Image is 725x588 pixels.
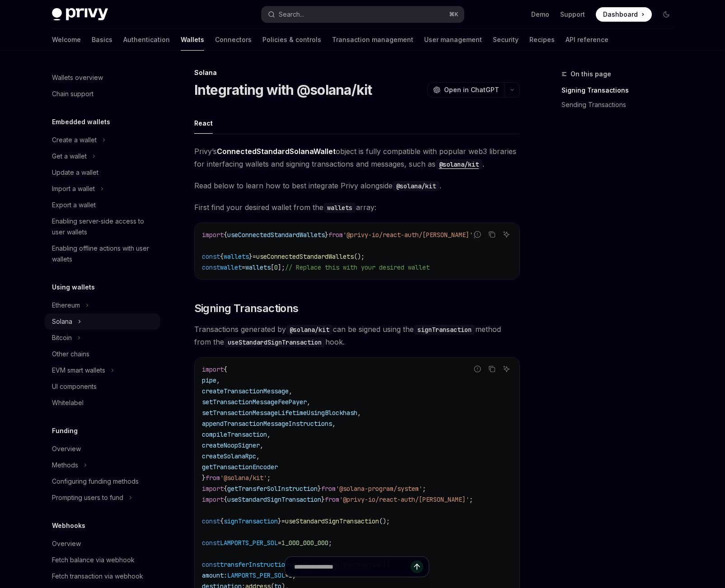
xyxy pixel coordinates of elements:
span: ⌘ K [449,11,458,18]
span: '@solana/kit' [220,474,267,482]
span: from [325,495,339,504]
span: , [289,387,292,395]
span: , [216,376,220,384]
span: setTransactionMessageLifetimeUsingBlockhash [202,409,357,417]
span: = [242,263,245,271]
a: Wallets overview [45,70,160,86]
span: '@privy-io/react-auth/[PERSON_NAME]' [339,495,469,504]
span: setTransactionMessageFeePayer [202,398,307,406]
h1: Integrating with @solana/kit [194,82,372,98]
div: Enabling offline actions with user wallets [52,243,155,265]
span: = [278,539,281,547]
a: Support [560,10,585,19]
span: const [202,252,220,261]
div: Methods [52,460,78,471]
span: { [220,517,224,525]
div: EVM smart wallets [52,365,105,376]
span: LAMPORTS_PER_SOL [220,539,278,547]
span: wallets [224,252,249,261]
a: Whitelabel [45,395,160,411]
span: getTransactionEncoder [202,463,278,471]
button: Toggle Methods section [45,457,160,473]
span: Privy’s object is fully compatible with popular web3 libraries for interfacing wallets and signin... [194,145,520,170]
span: useStandardSignTransaction [285,517,379,525]
span: { [224,485,227,493]
a: Demo [531,10,549,19]
img: dark logo [52,8,108,21]
div: Bitcoin [52,332,72,343]
div: Other chains [52,349,89,359]
a: Signing Transactions [561,83,681,98]
span: from [206,474,220,482]
button: Toggle Create a wallet section [45,132,160,148]
button: Toggle EVM smart wallets section [45,362,160,378]
span: ; [422,485,426,493]
a: Fetch transaction via webhook [45,568,160,584]
button: Copy the contents from the code block [486,229,498,240]
button: Toggle dark mode [659,7,674,22]
span: from [328,231,343,239]
span: = [281,517,285,525]
span: useConnectedStandardWallets [256,252,354,261]
strong: ConnectedStandardSolanaWallet [217,147,336,156]
div: Overview [52,538,81,549]
span: On this page [571,69,611,79]
span: '@solana-program/system' [336,485,422,493]
div: Enabling server-side access to user wallets [52,216,155,238]
span: signTransaction [224,517,278,525]
span: ; [469,495,473,504]
button: Ask AI [500,229,512,240]
span: wallets [245,263,271,271]
span: } [249,252,253,261]
span: import [202,485,224,493]
span: ]; [278,263,285,271]
button: Toggle Prompting users to fund section [45,490,160,506]
div: Get a wallet [52,151,87,162]
button: Report incorrect code [472,229,483,240]
span: , [256,452,260,460]
div: Update a wallet [52,167,98,178]
span: Open in ChatGPT [444,85,499,94]
span: getTransferSolInstruction [227,485,318,493]
span: { [224,495,227,504]
a: Enabling server-side access to user wallets [45,213,160,240]
span: } [321,495,325,504]
button: Send message [411,560,423,573]
code: wallets [323,203,356,213]
button: Open in ChatGPT [427,82,505,98]
a: Other chains [45,346,160,362]
div: Fetch balance via webhook [52,555,135,565]
span: , [332,420,336,428]
span: , [267,430,271,439]
button: Toggle Import a wallet section [45,181,160,197]
div: Whitelabel [52,397,84,408]
a: Wallets [181,29,204,51]
span: = [253,252,256,261]
div: Fetch transaction via webhook [52,571,143,582]
span: { [224,231,227,239]
a: UI components [45,378,160,395]
span: Dashboard [603,10,638,19]
span: appendTransactionMessageInstructions [202,420,332,428]
div: Create a wallet [52,135,97,145]
button: Ask AI [500,363,512,375]
div: Ethereum [52,300,80,311]
code: signTransaction [414,325,475,335]
div: Export a wallet [52,200,96,210]
button: Toggle Get a wallet section [45,148,160,164]
button: Toggle Solana section [45,313,160,330]
h5: Using wallets [52,282,95,293]
span: const [202,263,220,271]
a: Fetch balance via webhook [45,552,160,568]
div: Wallets overview [52,72,103,83]
a: API reference [566,29,608,51]
a: Overview [45,536,160,552]
a: @solana/kit [435,159,482,168]
a: Chain support [45,86,160,102]
span: Signing Transactions [194,301,299,316]
span: import [202,231,224,239]
span: createTransactionMessage [202,387,289,395]
a: User management [424,29,482,51]
code: @solana/kit [286,325,333,335]
span: First find your desired wallet from the array: [194,201,520,214]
